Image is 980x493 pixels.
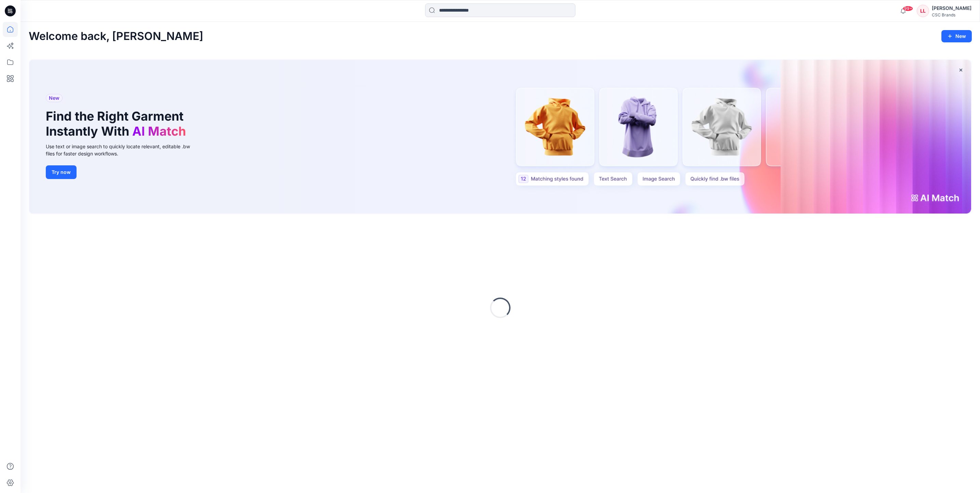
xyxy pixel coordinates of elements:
[903,6,913,11] span: 99+
[941,30,972,42] button: New
[46,109,189,138] h1: Find the Right Garment Instantly With
[46,165,77,179] button: Try now
[932,4,971,12] div: [PERSON_NAME]
[917,5,929,17] div: LL
[29,30,203,43] h2: Welcome back, [PERSON_NAME]
[46,143,200,157] div: Use text or image search to quickly locate relevant, editable .bw files for faster design workflows.
[132,124,186,139] span: AI Match
[932,12,971,17] div: CSC Brands
[49,94,59,102] span: New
